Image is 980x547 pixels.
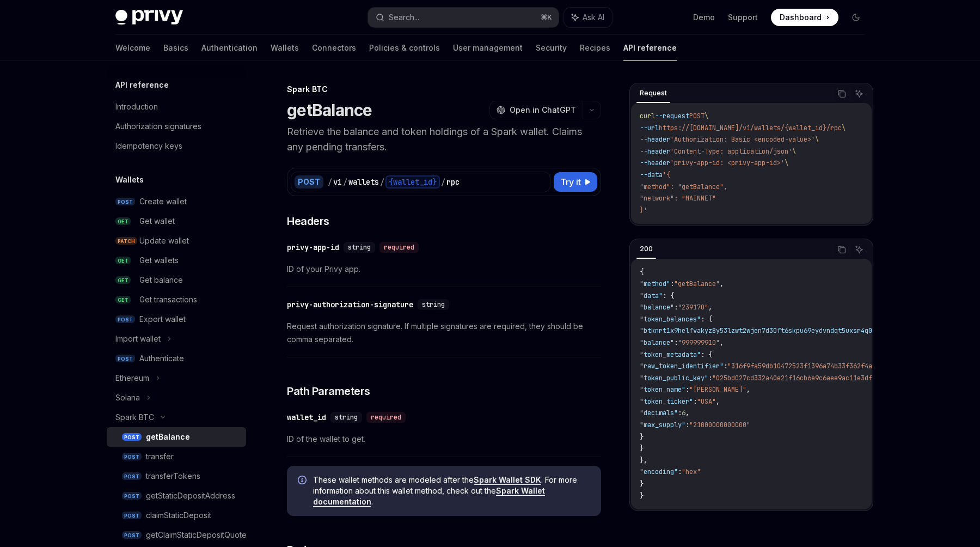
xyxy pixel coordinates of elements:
h5: Wallets [115,173,144,186]
a: GETGet wallet [107,211,246,231]
span: "025bd027cd332a40e21f16cb6e9c6aee9ac11e3dff9508081b64fa8b27658b18b6" [712,374,971,382]
span: : [724,362,727,370]
div: required [379,242,419,253]
span: "USA" [697,397,716,406]
a: PATCHUpdate wallet [107,231,246,251]
div: Introduction [115,100,158,113]
div: getBalance [146,430,190,443]
div: Get transactions [139,293,197,306]
span: "316f9fa59db10472523f1396a74b33f362f4af50b079a2e48d64da05d38680ea" [727,362,979,370]
a: POSTExport wallet [107,309,246,329]
a: Security [536,35,567,61]
span: : [708,374,712,382]
span: --data [640,171,663,179]
span: } [640,491,644,500]
span: "239170" [678,303,708,312]
span: "raw_token_identifier" [640,362,724,370]
a: Wallets [271,35,299,61]
span: POST [115,315,135,324]
a: Support [728,12,758,23]
a: GETGet balance [107,270,246,290]
button: Copy the contents from the code block [835,242,849,257]
a: Demo [693,12,715,23]
button: Ask AI [852,87,866,101]
span: "hex" [682,467,701,476]
span: string [422,300,445,309]
span: , [746,385,750,394]
span: : [685,421,689,429]
span: : [685,385,689,394]
span: ID of the wallet to get. [287,433,601,446]
a: GETGet transactions [107,290,246,309]
button: Toggle dark mode [847,9,865,26]
button: Try it [554,172,597,192]
span: : [674,338,678,347]
span: GET [115,217,131,226]
span: "method": "getBalance", [640,183,727,191]
span: \ [785,159,788,167]
div: v1 [333,177,342,187]
span: : [678,409,682,417]
a: API reference [623,35,677,61]
a: POSTgetBalance [107,427,246,447]
img: dark logo [115,10,183,25]
div: Get balance [139,273,183,287]
a: User management [453,35,523,61]
span: POST [122,433,142,441]
span: , [708,303,712,312]
a: Connectors [312,35,356,61]
span: \ [705,112,708,120]
span: Dashboard [780,12,822,23]
a: GETGet wallets [107,251,246,270]
span: POST [122,492,142,500]
span: Headers [287,214,329,229]
a: Policies & controls [369,35,440,61]
span: POST [689,112,705,120]
span: Request authorization signature. If multiple signatures are required, they should be comma separa... [287,320,601,346]
span: } [640,444,644,453]
button: Copy the contents from the code block [835,87,849,101]
div: rpc [446,177,460,187]
span: Ask AI [583,12,604,23]
span: curl [640,112,655,120]
span: ID of your Privy app. [287,263,601,276]
span: These wallet methods are modeled after the . For more information about this wallet method, check... [313,475,590,507]
button: Ask AI [852,242,866,257]
button: Ask AI [564,8,612,27]
div: Ethereum [115,372,149,385]
span: , [720,338,724,347]
div: wallet_id [287,412,326,423]
span: POST [122,512,142,520]
div: 200 [636,242,656,256]
div: required [366,412,406,423]
span: \ [842,124,846,132]
span: string [335,413,358,422]
span: Try it [560,175,581,189]
span: POST [115,198,135,206]
span: --header [640,159,670,167]
span: : { [701,315,712,324]
div: / [441,177,445,187]
span: "decimals" [640,409,678,417]
div: Authorization signatures [115,120,201,133]
div: Spark BTC [115,411,154,424]
span: "encoding" [640,467,678,476]
span: : [674,303,678,312]
div: POST [295,175,323,189]
span: --request [655,112,689,120]
div: getClaimStaticDepositQuote [146,528,247,542]
span: "data" [640,291,663,300]
span: GET [115,257,131,265]
a: Dashboard [771,9,838,26]
span: } [640,479,644,488]
span: "token_balances" [640,315,701,324]
a: Basics [163,35,188,61]
span: Path Parameters [287,384,370,399]
span: https://[DOMAIN_NAME]/v1/wallets/{wallet_id}/rpc [659,124,842,132]
span: 'Content-Type: application/json' [670,147,792,156]
span: 'privy-app-id: <privy-app-id>' [670,159,785,167]
span: \ [792,147,796,156]
div: / [328,177,332,187]
div: getStaticDepositAddress [146,489,235,502]
span: POST [122,472,142,481]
